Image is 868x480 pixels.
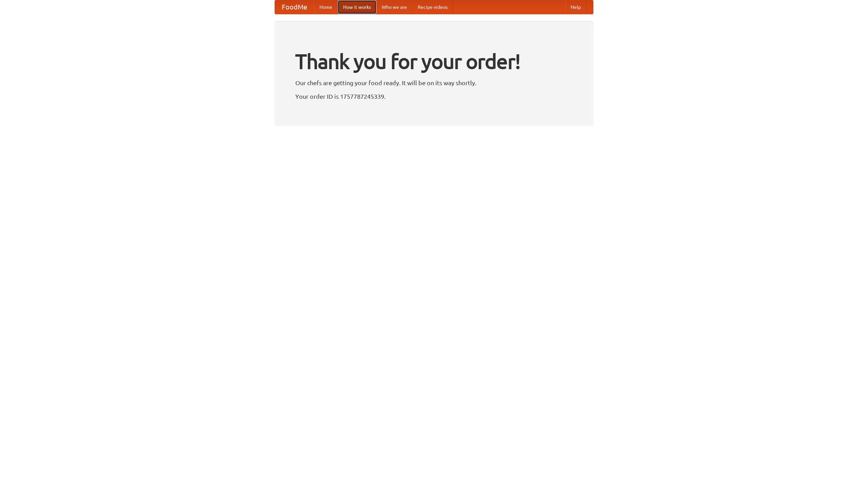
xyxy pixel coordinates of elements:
[376,0,412,14] a: Who we are
[275,0,314,14] a: FoodMe
[338,0,376,14] a: How it works
[295,78,573,88] p: Our chefs are getting your food ready. It will be on its way shortly.
[565,0,586,14] a: Help
[412,0,453,14] a: Recipe videos
[295,91,573,101] p: Your order ID is 1757787245339.
[295,45,573,78] h1: Thank you for your order!
[314,0,338,14] a: Home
